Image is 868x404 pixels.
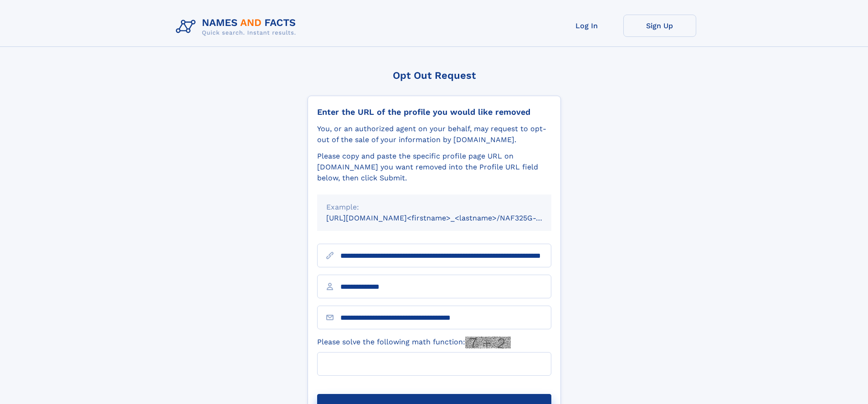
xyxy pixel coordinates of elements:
[317,107,551,117] div: Enter the URL of the profile you would like removed
[317,337,511,348] label: Please solve the following math function:
[326,202,542,213] div: Example:
[172,15,303,39] img: Logo Names and Facts
[317,123,551,145] div: You, or an authorized agent on your behalf, may request to opt-out of the sale of your informatio...
[326,214,569,222] small: [URL][DOMAIN_NAME]<firstname>_<lastname>/NAF325G-xxxxxxxx
[308,70,561,81] div: Opt Out Request
[317,151,551,184] div: Please copy and paste the specific profile page URL on [DOMAIN_NAME] you want removed into the Pr...
[550,15,623,37] a: Log In
[623,15,696,37] a: Sign Up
